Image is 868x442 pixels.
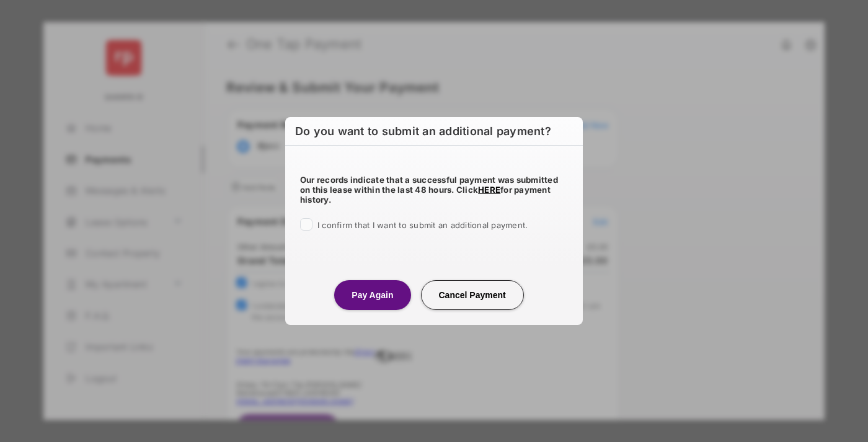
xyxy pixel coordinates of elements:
span: I confirm that I want to submit an additional payment. [317,220,528,230]
button: Pay Again [334,280,410,310]
h6: Do you want to submit an additional payment? [285,117,583,146]
h5: Our records indicate that a successful payment was submitted on this lease within the last 48 hou... [300,175,568,205]
a: HERE [478,185,500,195]
button: Cancel Payment [421,280,524,310]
